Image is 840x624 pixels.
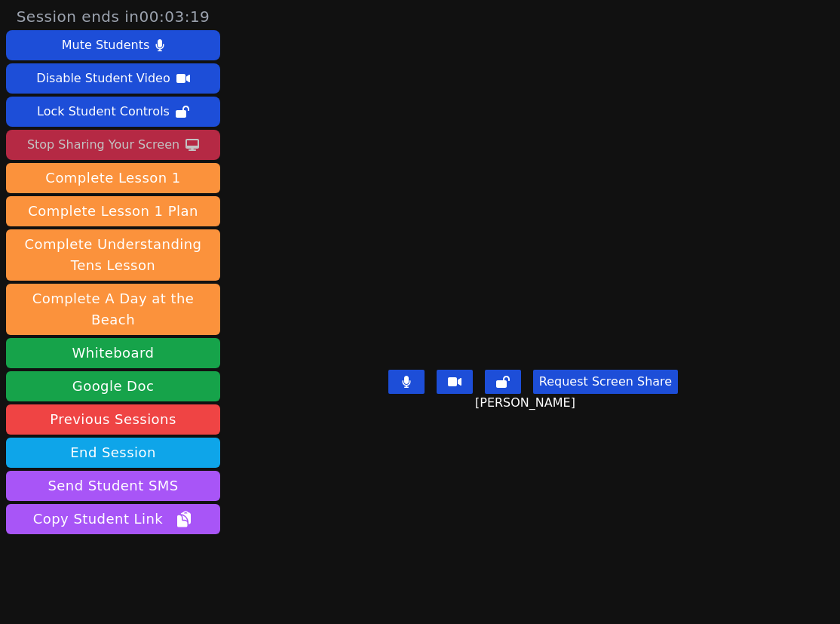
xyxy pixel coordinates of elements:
[6,63,220,94] button: Disable Student Video
[6,97,220,127] button: Lock Student Controls
[533,370,678,394] button: Request Screen Share
[27,133,179,157] div: Stop Sharing Your Screen
[62,33,149,57] div: Mute Students
[6,338,220,368] button: Whiteboard
[6,404,220,435] a: Previous Sessions
[33,509,193,530] span: Copy Student Link
[37,100,170,124] div: Lock Student Controls
[36,66,170,91] div: Disable Student Video
[6,163,220,193] button: Complete Lesson 1
[475,394,579,412] span: [PERSON_NAME]
[139,8,210,26] time: 00:03:19
[6,438,220,468] button: End Session
[17,6,210,27] span: Session ends in
[6,284,220,335] button: Complete A Day at the Beach
[6,30,220,60] button: Mute Students
[6,229,220,281] button: Complete Understanding Tens Lesson
[6,196,220,226] button: Complete Lesson 1 Plan
[6,471,220,501] button: Send Student SMS
[6,130,220,160] button: Stop Sharing Your Screen
[6,504,220,534] button: Copy Student Link
[6,371,220,401] a: Google Doc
